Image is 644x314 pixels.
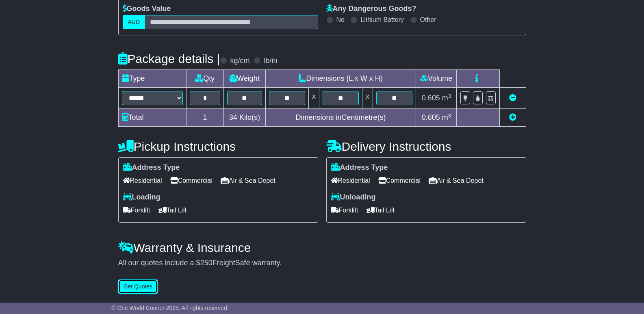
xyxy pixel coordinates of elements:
label: Lithium Battery [360,16,404,24]
sup: 3 [448,93,451,99]
span: Forklift [123,204,150,217]
span: 0.605 [422,94,440,102]
a: Remove this item [509,94,516,102]
span: Tail Lift [158,204,187,217]
span: Residential [123,174,162,187]
span: m [442,113,451,121]
span: 34 [229,113,237,121]
label: Address Type [123,163,180,172]
div: All our quotes include a $ FreightSafe warranty. [118,259,526,268]
span: Residential [331,174,370,187]
span: 250 [200,259,212,267]
td: Type [118,70,186,88]
h4: Warranty & Insurance [118,241,526,254]
h4: Package details | [118,52,220,65]
td: Dimensions in Centimetre(s) [265,109,416,127]
label: Any Dangerous Goods? [326,4,416,13]
td: x [308,88,319,109]
span: Commercial [170,174,212,187]
button: Get Quotes [118,279,158,294]
label: No [336,16,345,24]
span: Commercial [378,174,421,187]
label: lb/in [264,56,277,65]
label: Unloading [331,193,376,202]
td: Volume [416,70,457,88]
span: Air & Sea Depot [221,174,275,187]
label: AUD [123,15,145,29]
label: kg/cm [230,56,249,65]
span: Forklift [331,204,358,217]
td: Dimensions (L x W x H) [265,70,416,88]
h4: Delivery Instructions [326,140,526,153]
td: Weight [224,70,266,88]
td: 1 [186,109,224,127]
label: Address Type [331,163,388,172]
span: Air & Sea Depot [429,174,484,187]
td: Qty [186,70,224,88]
sup: 3 [448,113,451,119]
span: © One World Courier 2025. All rights reserved. [111,305,229,311]
td: x [362,88,373,109]
label: Loading [123,193,160,202]
label: Other [420,16,436,24]
span: Tail Lift [366,204,395,217]
span: 0.605 [422,113,440,121]
a: Add new item [509,113,516,121]
label: Goods Value [123,4,171,13]
td: Kilo(s) [224,109,266,127]
h4: Pickup Instructions [118,140,318,153]
span: m [442,94,451,102]
td: Total [118,109,186,127]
